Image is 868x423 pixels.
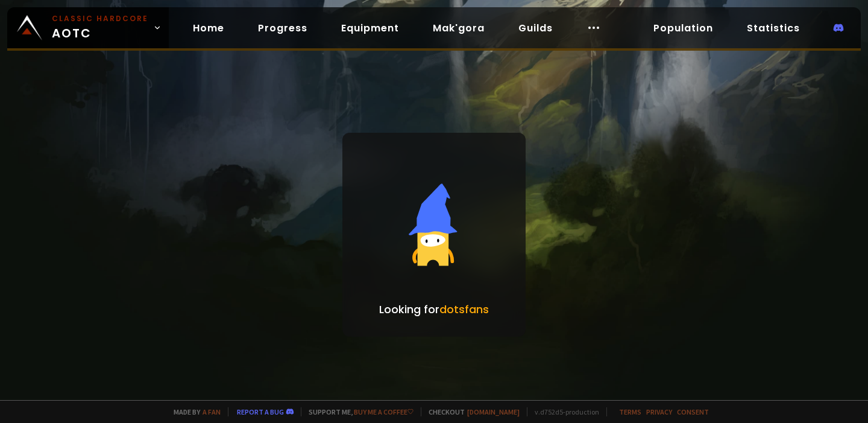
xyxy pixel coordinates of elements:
[52,13,148,24] small: Classic Hardcore
[52,13,148,42] span: AOTC
[379,301,489,317] p: Looking for
[509,16,562,40] a: Guilds
[237,407,284,416] a: Report a bug
[619,407,641,416] a: Terms
[737,16,810,40] a: Statistics
[421,407,520,416] span: Checkout
[423,16,494,40] a: Mak'gora
[646,407,672,416] a: Privacy
[439,302,489,317] span: dotsfans
[467,407,520,416] a: [DOMAIN_NAME]
[183,16,234,40] a: Home
[7,7,169,48] a: Classic HardcoreAOTC
[301,407,414,416] span: Support me,
[527,407,599,416] span: v. d752d5 - production
[332,16,409,40] a: Equipment
[354,407,414,416] a: Buy me a coffee
[248,16,317,40] a: Progress
[677,407,709,416] a: Consent
[166,407,221,416] span: Made by
[203,407,221,416] a: a fan
[644,16,723,40] a: Population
